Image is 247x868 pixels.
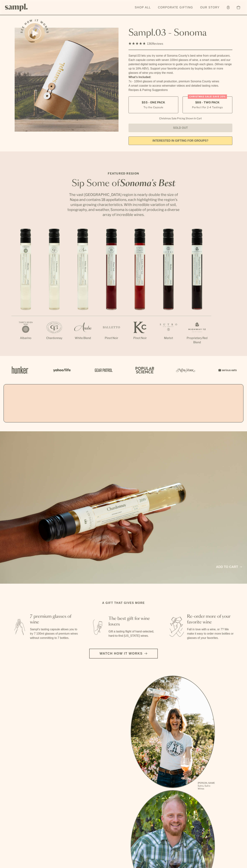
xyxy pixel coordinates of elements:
[15,28,119,132] img: Sampl.03 - Sonoma
[92,362,114,378] img: Artboard_5_7fdae55a-36fd-43f7-8bfd-f74a06a2878e_x450.png
[30,627,79,640] p: Sampl's tasting capsule allows you to try 7 100ml glasses of premium wines without committing to ...
[66,192,181,217] p: The vast [GEOGRAPHIC_DATA] region is nearly double the size of Napa and contains 18 appellations,...
[198,4,221,11] a: Our Story
[128,124,232,132] button: Sold Out
[152,42,163,45] span: Reviews
[109,629,157,638] p: Gift a tasting flight of hand-selected, hard-to-find [US_STATE] wines.
[66,179,181,188] h2: Sip Some of
[143,105,163,109] small: Try the Capsule
[128,76,151,79] strong: What’s Included:
[9,362,31,378] img: Artboard_1_c8cd28af-0030-4af1-819c-248e302c7f06_x450.png
[133,362,155,378] img: Artboard_4_28b4d326-c26e-48f9-9c80-911f17d6414e_x450.png
[25,23,45,43] button: See how it works
[147,42,152,45] span: 136
[195,101,220,104] span: $88 - Two Pack
[192,105,223,109] small: Perfect For 2-4 Tastings
[89,649,158,659] button: Watch how it works
[102,601,145,605] h2: A gift that gives more
[175,362,196,378] img: Artboard_3_0b291449-6e8c-4d07-b2c2-3f3601a19cd1_x450.png
[128,136,232,145] a: interested in gifting for groups?
[109,616,157,627] h3: The best gift for wine lovers
[187,614,236,625] h3: Re-order more of your favorite wine
[133,4,153,11] a: Shop All
[120,179,175,188] em: Sonoma's Best
[183,336,211,345] p: Proprietary Red Blend
[40,336,69,340] p: Chardonnay
[69,336,97,340] p: White Blend
[156,4,195,11] a: Corporate Gifting
[126,336,154,340] p: Pinot Noir
[128,54,232,75] div: Sampl.03 lets you try some of Sonoma County's best wine from small producers. Each capsule comes ...
[198,782,215,790] p: [PERSON_NAME] Sutro, Sutro Wines
[128,28,232,38] h1: Sampl.03 - Sonoma
[154,336,183,340] p: Merlot
[142,101,165,104] span: $55 - One Pack
[128,41,163,46] div: 136Reviews
[66,171,181,176] p: Featured Region
[216,362,238,378] img: Artboard_7_5b34974b-f019-449e-91fb-745f8d0877ee_x450.png
[51,362,72,378] img: Artboard_6_04f9a106-072f-468a-bdd7-f11783b05722_x450.png
[11,336,40,340] p: Albarino
[188,94,227,99] div: Christmas SALE! Save 20%
[128,88,232,92] li: Recipes & Pairing Suggestions
[97,336,126,340] p: Pinot Noir
[5,4,28,11] img: Sampl logo
[30,614,79,625] h3: 7 premium glasses of wine
[187,627,236,640] p: Fall in love with a wine, or 7? We make it easy to order more bottles or glasses of your favorites.
[128,79,232,84] li: 7x - 100ml glasses of small production, premium Sonoma County wines
[216,565,242,569] a: Add to cart
[157,117,203,120] li: Christmas Sale Pricing Shown In Cart
[128,84,232,88] li: A smart coaster to access winemaker videos and detailed tasting notes.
